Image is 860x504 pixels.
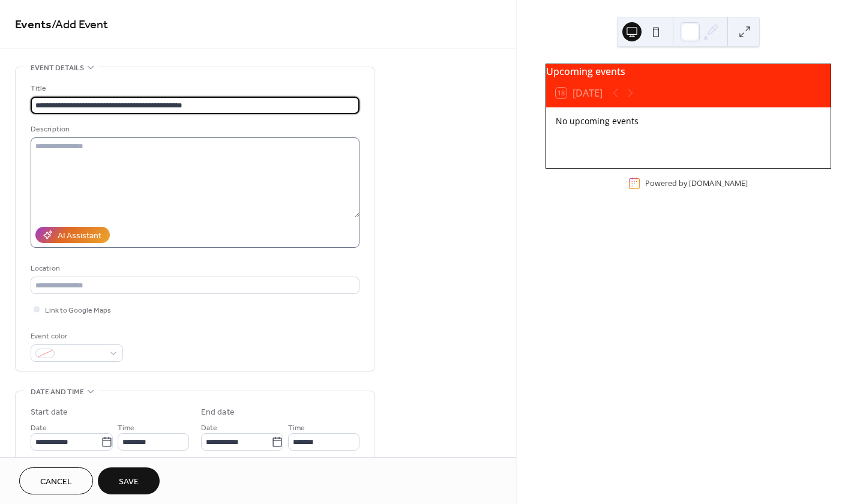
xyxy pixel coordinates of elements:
[118,422,134,434] span: Time
[31,406,68,419] div: Start date
[31,62,84,74] span: Event details
[201,406,235,419] div: End date
[689,178,748,188] a: [DOMAIN_NAME]
[201,422,217,434] span: Date
[40,476,72,488] span: Cancel
[31,422,47,434] span: Date
[52,13,108,37] span: / Add Event
[31,82,357,95] div: Title
[58,230,101,242] div: AI Assistant
[19,467,93,494] button: Cancel
[645,178,748,188] div: Powered by
[31,262,357,275] div: Location
[31,330,121,343] div: Event color
[45,304,111,317] span: Link to Google Maps
[35,227,110,243] button: AI Assistant
[288,422,305,434] span: Time
[98,467,160,494] button: Save
[31,386,84,398] span: Date and time
[556,115,821,127] div: No upcoming events
[119,476,139,488] span: Save
[546,64,831,79] div: Upcoming events
[15,13,52,37] a: Events
[31,123,357,136] div: Description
